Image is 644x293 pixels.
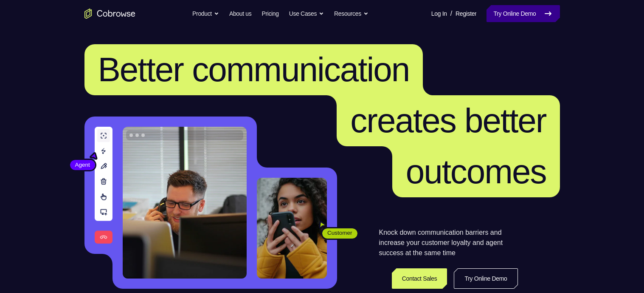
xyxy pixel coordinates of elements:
[192,5,219,22] button: Product
[257,178,327,279] img: A customer holding their phone
[262,5,278,22] a: Pricing
[229,5,251,22] a: About us
[98,51,410,88] span: Better communication
[350,102,546,139] span: creates better
[84,9,135,19] a: Go to the home page
[454,268,517,289] a: Try Online Demo
[406,153,546,191] span: outcomes
[431,5,447,22] a: Log In
[450,9,452,19] span: /
[123,127,247,279] img: A customer support agent talking on the phone
[392,268,447,289] a: Contact Sales
[456,5,476,22] a: Register
[379,228,518,258] p: Knock down communication barriers and increase your customer loyalty and agent success at the sam...
[487,5,560,22] a: Try Online Demo
[289,5,324,22] button: Use Cases
[334,5,368,22] button: Resources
